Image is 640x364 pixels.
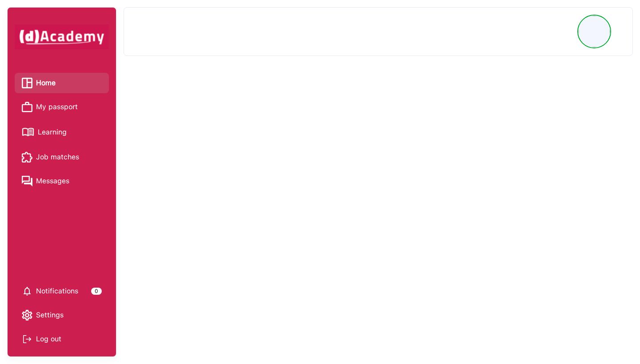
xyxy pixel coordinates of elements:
[15,24,109,49] img: dAcademy
[22,124,102,140] a: Learning iconLearning
[22,310,32,320] img: setting
[22,102,32,112] img: My passport icon
[36,285,78,298] span: Notifications
[36,309,64,322] span: Settings
[22,332,102,346] div: Log out
[22,176,32,186] img: Messages icon
[22,76,102,90] a: Home iconHome
[22,174,102,188] a: Messages iconMessages
[22,334,32,344] img: Log out
[36,100,78,114] span: My passport
[22,286,32,297] img: setting
[22,100,102,114] a: My passport iconMy passport
[91,288,102,295] div: 0
[22,78,32,88] img: Home icon
[36,76,56,90] span: Home
[22,150,102,164] a: Job matches iconJob matches
[36,174,69,188] span: Messages
[22,152,32,162] img: Job matches icon
[36,150,79,164] span: Job matches
[579,16,610,47] img: Profile
[22,124,34,140] img: Learning icon
[38,126,67,139] span: Learning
